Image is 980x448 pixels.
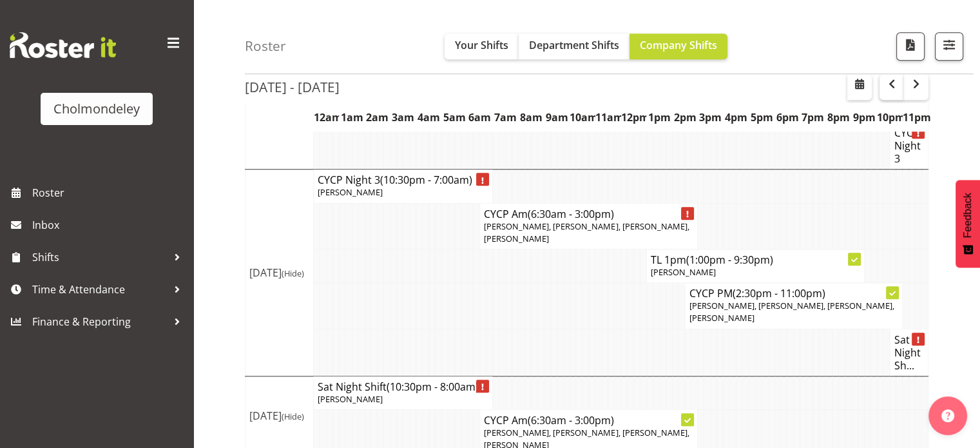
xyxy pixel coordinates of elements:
th: 6pm [774,103,800,133]
h4: CYCP PM [689,287,898,300]
h4: TL 1pm [651,253,860,266]
span: Department Shifts [529,38,619,52]
img: help-xxl-2.png [941,409,954,422]
th: 3am [390,103,416,133]
button: Download a PDF of the roster according to the set date range. [896,32,925,61]
h4: CYCP Night 3 [894,126,924,165]
span: (Hide) [282,411,304,422]
span: [PERSON_NAME] [318,393,383,405]
button: Feedback - Show survey [956,180,980,268]
th: 2pm [672,103,698,133]
img: Rosterit website logo [10,32,116,58]
h4: Sat Night Shift [318,380,488,393]
th: 3pm [698,103,724,133]
span: Inbox [32,215,187,235]
span: (10:30pm - 8:00am) [387,380,479,394]
button: Company Shifts [629,34,727,59]
th: 10am [570,103,595,133]
th: 7pm [800,103,826,133]
th: 6am [467,103,493,133]
th: 11am [595,103,621,133]
h4: CYCP Am [484,208,693,220]
h2: [DATE] - [DATE] [245,79,340,95]
span: Your Shifts [455,38,508,52]
th: 9pm [851,103,877,133]
div: Cholmondeley [53,99,140,119]
span: (2:30pm - 11:00pm) [732,286,825,300]
th: 5am [441,103,467,133]
span: Company Shifts [640,38,717,52]
th: 4pm [724,103,749,133]
span: (6:30am - 3:00pm) [528,413,614,427]
span: (6:30am - 3:00pm) [528,207,614,221]
th: 12pm [621,103,647,133]
th: 11pm [903,103,928,133]
th: 8pm [826,103,852,133]
span: [PERSON_NAME], [PERSON_NAME], [PERSON_NAME], [PERSON_NAME] [689,300,894,324]
h4: CYCP Night 3 [318,173,488,186]
button: Your Shifts [445,34,519,59]
span: Roster [32,183,187,202]
span: Finance & Reporting [32,312,168,331]
button: Department Shifts [519,34,629,59]
td: [DATE] [245,170,314,376]
span: Time & Attendance [32,280,168,299]
th: 1am [339,103,365,133]
button: Filter Shifts [935,32,963,61]
th: 9am [544,103,570,133]
th: 2am [365,103,390,133]
span: [PERSON_NAME], [PERSON_NAME], [PERSON_NAME], [PERSON_NAME] [484,220,689,244]
span: [PERSON_NAME] [651,266,716,278]
th: 10pm [877,103,903,133]
span: Feedback [962,193,974,238]
th: 7am [493,103,519,133]
span: (Hide) [282,268,304,279]
th: 12am [314,103,340,133]
th: 8am [519,103,544,133]
span: [PERSON_NAME] [318,186,383,198]
span: (10:30pm - 7:00am) [380,173,472,187]
button: Select a specific date within the roster. [847,74,872,100]
h4: CYCP Am [484,414,693,427]
span: Shifts [32,248,168,267]
span: (1:00pm - 9:30pm) [686,253,773,267]
h4: Sat Night Sh... [894,333,924,372]
h4: Roster [245,39,286,54]
th: 4am [416,103,442,133]
th: 1pm [646,103,672,133]
th: 5pm [749,103,774,133]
